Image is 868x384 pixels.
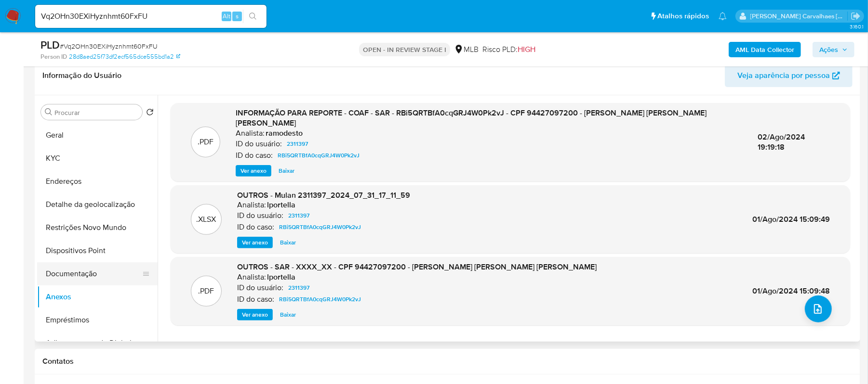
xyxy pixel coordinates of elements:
[283,138,312,150] a: 2311397
[725,64,853,87] button: Veja aparência por pessoa
[237,222,274,232] p: ID do caso:
[851,11,861,21] a: Sair
[42,71,121,80] h1: Informação do Usuário
[758,131,805,153] span: 02/Ago/2024 19:19:18
[54,108,138,117] input: Procurar
[237,190,410,201] span: OUTROS - Mulan 2311397_2024_07_31_17_11_59
[37,308,158,332] button: Empréstimos
[819,42,838,57] span: Ações
[37,262,150,285] button: Documentação
[482,44,535,55] span: Risco PLD:
[40,37,60,52] b: PLD
[805,295,832,322] button: upload-file
[237,211,283,220] p: ID do usuário:
[42,357,853,366] h1: Contatos
[37,124,158,147] button: Geral
[275,237,301,248] button: Baixar
[197,214,216,225] p: .XLSX
[40,52,67,61] b: Person ID
[237,309,273,320] button: Ver anexo
[146,108,154,119] button: Retornar ao pedido padrão
[236,128,265,138] p: Analista:
[37,193,158,216] button: Detalhe da geolocalização
[359,43,450,56] p: OPEN - IN REVIEW STAGE I
[735,42,794,57] b: AML Data Collector
[719,12,727,20] a: Notificações
[280,238,296,247] span: Baixar
[266,128,303,138] h6: ramodesto
[236,12,239,21] span: s
[275,294,365,305] a: RBi5QRTBfA0cqGRJ4W0Pk2vJ
[237,261,597,272] span: OUTROS - SAR - XXXX_XX - CPF 94427097200 - [PERSON_NAME] [PERSON_NAME] [PERSON_NAME]
[287,138,308,150] span: 2311397
[267,200,295,210] h6: lportella
[275,221,365,233] a: RBi5QRTBfA0cqGRJ4W0Pk2vJ
[657,11,709,21] span: Atalhos rápidos
[274,165,299,177] button: Baixar
[750,12,848,21] p: sara.carvalhaes@mercadopago.com.br
[850,23,863,30] span: 3.160.1
[279,166,294,176] span: Baixar
[236,107,707,129] span: INFORMAÇÃO PARA REPORTE - COAF - SAR - RBi5QRTBfA0cqGRJ4W0Pk2vJ - CPF 94427097200 - [PERSON_NAME]...
[284,282,313,294] a: 2311397
[279,221,361,233] span: RBi5QRTBfA0cqGRJ4W0Pk2vJ
[729,42,801,57] button: AML Data Collector
[267,272,295,282] h6: lportella
[279,294,361,305] span: RBi5QRTBfA0cqGRJ4W0Pk2vJ
[243,10,263,23] button: search-icon
[198,137,214,147] p: .PDF
[37,147,158,170] button: KYC
[752,214,830,225] span: 01/Ago/2024 15:09:49
[236,151,273,160] p: ID do caso:
[37,170,158,193] button: Endereços
[274,150,363,161] a: RBi5QRTBfA0cqGRJ4W0Pk2vJ
[275,309,301,320] button: Baixar
[813,42,855,57] button: Ações
[37,332,158,355] button: Adiantamentos de Dinheiro
[237,272,266,282] p: Analista:
[284,210,313,221] a: 2311397
[240,166,267,176] span: Ver anexo
[37,239,158,262] button: Dispositivos Point
[242,310,268,320] span: Ver anexo
[237,200,266,210] p: Analista:
[237,237,273,248] button: Ver anexo
[737,64,830,87] span: Veja aparência por pessoa
[223,12,230,21] span: Alt
[60,41,158,51] span: # Vq2OHn30EXiHyznhmt60FxFU
[280,310,296,320] span: Baixar
[37,216,158,239] button: Restrições Novo Mundo
[288,282,309,294] span: 2311397
[236,165,271,177] button: Ver anexo
[237,283,283,293] p: ID do usuário:
[236,139,282,149] p: ID do usuário:
[752,285,830,296] span: 01/Ago/2024 15:09:48
[45,108,53,116] button: Procurar
[237,294,274,304] p: ID do caso:
[37,285,158,308] button: Anexos
[278,150,360,161] span: RBi5QRTBfA0cqGRJ4W0Pk2vJ
[288,210,309,221] span: 2311397
[454,44,479,55] div: MLB
[242,238,268,247] span: Ver anexo
[35,10,267,23] input: Pesquise usuários ou casos...
[199,286,214,296] p: .PDF
[69,52,180,61] a: 28d8aed25f73df2ecf565dce555bd1a2
[518,44,535,55] span: HIGH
